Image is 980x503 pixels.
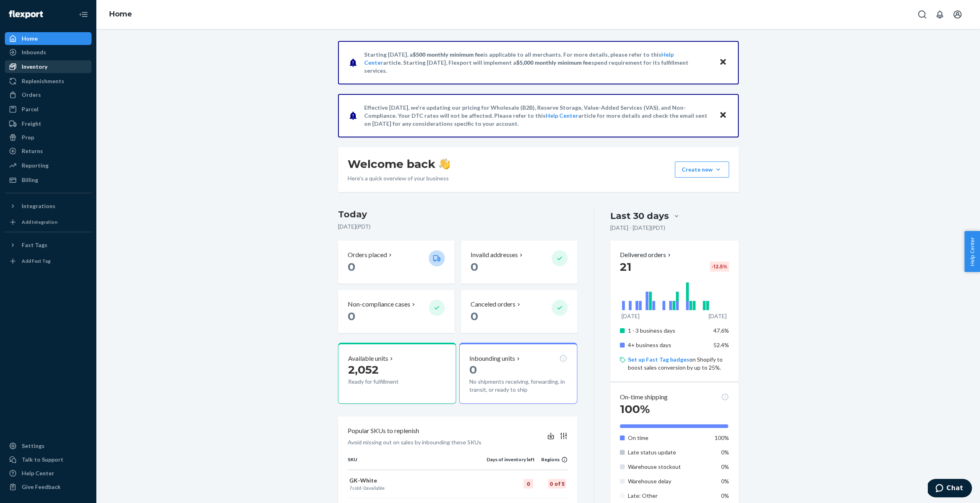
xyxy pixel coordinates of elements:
[22,120,41,128] div: Freight
[5,117,92,130] a: Freight
[964,231,980,272] button: Help Center
[348,250,387,260] p: Orders placed
[461,241,577,284] button: Invalid addresses 0
[348,309,355,323] span: 0
[620,260,632,274] span: 21
[5,32,92,45] a: Home
[338,208,578,221] h3: Today
[610,224,665,232] p: [DATE] - [DATE] ( PDT )
[22,35,38,43] div: Home
[348,378,422,386] p: Ready for fulfillment
[524,479,533,489] div: 0
[718,57,728,68] button: Close
[5,159,92,172] a: Reporting
[715,434,729,441] span: 100%
[5,75,92,88] a: Replenishments
[348,157,450,171] h1: Welcome back
[338,343,456,404] button: Available units2,052Ready for fulfillment
[718,110,728,121] button: Close
[5,453,92,466] button: Talk to Support
[5,103,92,116] a: Parcel
[364,104,711,128] p: Effective [DATE], we're updating our pricing for Wholesale (B2B), Reserve Storage, Value-Added Se...
[471,300,515,309] p: Canceled orders
[710,262,729,272] div: -12.5 %
[621,312,640,320] p: [DATE]
[22,162,49,170] div: Reporting
[103,3,139,26] ol: breadcrumbs
[349,485,485,491] p: sold · available
[348,300,410,309] p: Non-compliance cases
[628,477,707,485] p: Warehouse delay
[9,10,43,18] img: Flexport logo
[348,426,419,436] p: Popular SKUs to replenish
[471,260,478,274] span: 0
[949,6,966,22] button: Open account menu
[620,250,672,260] button: Delivered orders
[628,434,707,442] p: On time
[469,363,477,376] span: 0
[721,449,729,456] span: 0%
[349,476,485,485] p: GK-White
[548,479,566,489] div: 0 of 5
[109,10,132,18] a: Home
[338,241,454,284] button: Orders placed 0
[5,46,92,59] a: Inbounds
[5,255,92,268] a: Add Fast Tag
[461,290,577,333] button: Canceled orders 0
[75,6,92,22] button: Close Navigation
[487,456,535,470] th: Days of inventory left
[348,438,481,446] p: Avoid missing out on sales by inbounding these SKUs
[721,478,729,485] span: 0%
[348,363,379,376] span: 2,052
[459,343,577,404] button: Inbounding units0No shipments receiving, forwarding, in transit, or ready to ship
[5,145,92,157] a: Returns
[22,147,43,155] div: Returns
[713,341,729,348] span: 52.4%
[363,485,366,491] span: 0
[22,91,41,99] div: Orders
[22,202,55,210] div: Integrations
[22,48,46,56] div: Inbounds
[471,309,478,323] span: 0
[348,260,355,274] span: 0
[22,442,45,450] div: Settings
[22,63,47,71] div: Inventory
[5,481,92,493] button: Give Feedback
[928,479,972,499] iframe: Opens a widget where you can chat to one of our agents
[22,105,39,113] div: Parcel
[5,440,92,452] a: Settings
[338,290,454,333] button: Non-compliance cases 0
[469,354,515,363] p: Inbounding units
[5,174,92,186] a: Billing
[439,158,450,170] img: hand-wave emoji
[364,51,711,75] p: Starting [DATE], a is applicable to all merchants. For more details, please refer to this article...
[914,6,930,22] button: Open Search Box
[5,467,92,480] a: Help Center
[22,77,64,85] div: Replenishments
[932,6,948,22] button: Open notifications
[713,327,729,334] span: 47.6%
[22,241,47,249] div: Fast Tags
[22,219,57,225] div: Add Integration
[628,492,707,500] p: Late: Other
[348,354,388,363] p: Available units
[469,378,567,394] p: No shipments receiving, forwarding, in transit, or ready to ship
[413,51,483,58] span: $500 monthly minimum fee
[22,176,38,184] div: Billing
[22,258,51,264] div: Add Fast Tag
[620,402,650,416] span: 100%
[709,312,727,320] p: [DATE]
[610,210,669,222] div: Last 30 days
[22,469,54,477] div: Help Center
[5,200,92,213] button: Integrations
[5,88,92,101] a: Orders
[5,60,92,73] a: Inventory
[620,393,668,402] p: On-time shipping
[721,492,729,499] span: 0%
[5,131,92,144] a: Prep
[471,250,518,260] p: Invalid addresses
[22,483,61,491] div: Give Feedback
